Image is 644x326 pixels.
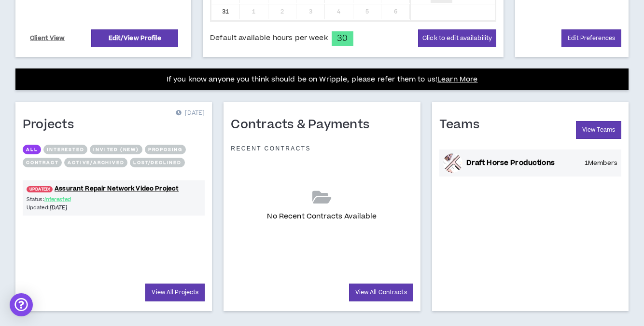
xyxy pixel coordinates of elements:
a: Client View [28,30,67,47]
p: Draft Horse Productions [466,158,555,168]
a: View All Contracts [349,284,413,301]
button: Active/Archived [64,158,127,167]
button: Interested [43,145,87,154]
span: Default available hours per week [210,33,327,43]
p: [DATE] [176,109,205,118]
a: View All Projects [145,284,205,301]
a: Learn More [437,74,477,84]
button: Proposing [145,145,186,154]
p: No Recent Contracts Available [267,211,377,222]
a: Draft Horse Productions1Members [439,149,621,177]
button: All [23,145,41,154]
h1: Teams [439,117,487,133]
a: Edit/View Profile [91,29,178,47]
h1: Contracts & Payments [231,117,377,133]
button: Lost/Declined [130,158,184,167]
p: 1 Members [585,159,617,167]
a: Edit Preferences [561,29,621,47]
button: Invited (new) [90,145,142,154]
p: Updated: [27,204,114,212]
a: UPDATED!Assurant Repair Network Video Project [23,184,205,193]
span: Interested [44,196,71,203]
p: Recent Contracts [231,145,311,152]
span: UPDATED! [27,186,53,192]
button: Click to edit availability [418,29,496,47]
p: Status: [27,195,114,204]
h1: Projects [23,117,81,133]
button: Contract [23,158,62,167]
img: default-talent-banner.png [443,153,462,173]
i: [DATE] [50,204,68,211]
a: View Teams [576,121,621,139]
div: Open Intercom Messenger [10,293,33,316]
p: If you know anyone you think should be on Wripple, please refer them to us! [167,74,478,85]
